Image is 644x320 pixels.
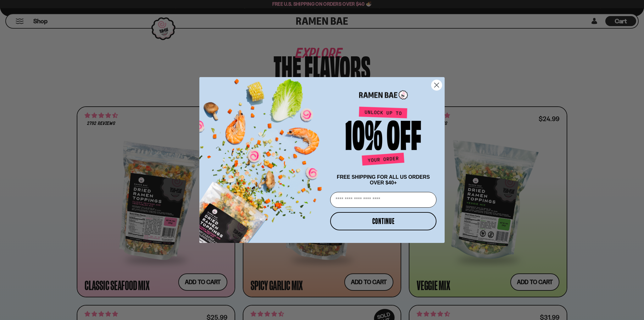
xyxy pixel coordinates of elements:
[199,72,328,243] img: ce7035ce-2e49-461c-ae4b-8ade7372f32c.png
[337,174,430,185] span: FREE SHIPPING FOR ALL US ORDERS OVER $40+
[330,212,436,230] button: CONTINUE
[359,90,408,100] img: Ramen Bae Logo
[344,106,423,168] img: Unlock up to 10% off
[431,80,442,91] button: Close dialog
